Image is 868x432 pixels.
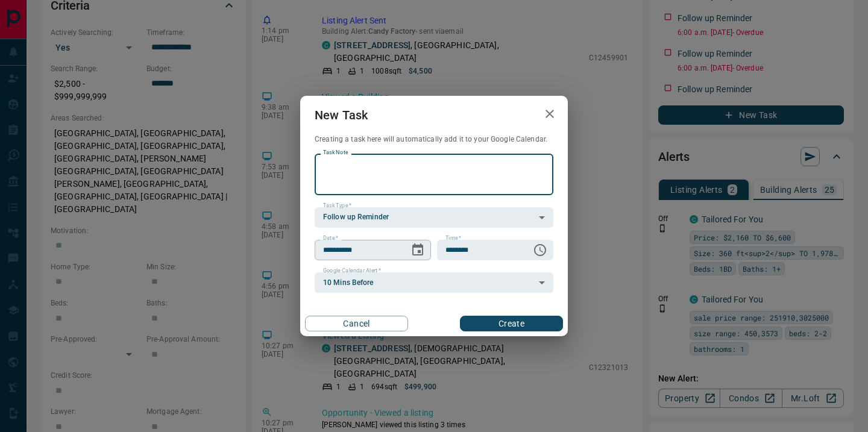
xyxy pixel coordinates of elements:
div: Follow up Reminder [315,207,553,228]
h2: New Task [300,96,382,134]
label: Task Note [323,149,348,157]
p: Creating a task here will automatically add it to your Google Calendar. [315,134,553,145]
button: Choose time, selected time is 6:00 AM [528,238,552,262]
label: Time [445,234,461,242]
label: Date [323,234,338,242]
label: Google Calendar Alert [323,267,381,275]
div: 10 Mins Before [315,272,553,293]
button: Choose date, selected date is Oct 15, 2025 [406,238,430,262]
button: Cancel [305,316,408,331]
button: Create [460,316,563,331]
label: Task Type [323,202,351,210]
